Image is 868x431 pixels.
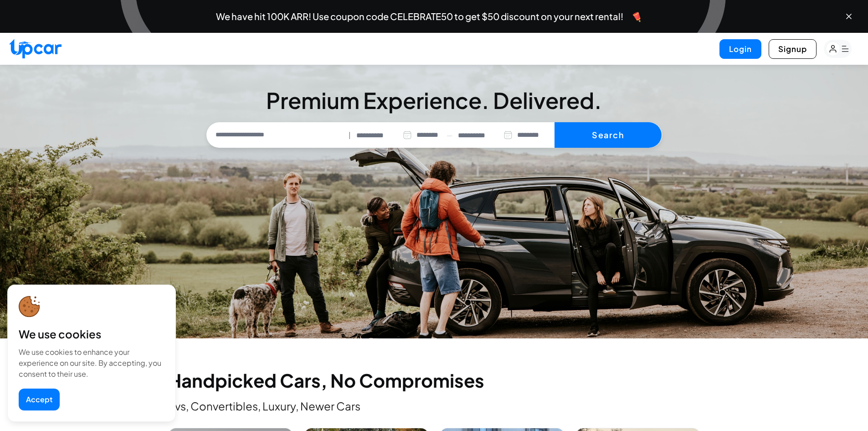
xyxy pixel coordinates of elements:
[19,327,164,341] div: We use cookies
[769,39,817,59] button: Signup
[19,347,164,379] div: We use cookies to enhance your experience on our site. By accepting, you consent to their use.
[844,12,853,21] button: Close banner
[349,130,351,140] span: |
[168,371,700,389] h2: Handpicked Cars, No Compromises
[216,12,623,21] span: We have hit 100K ARR! Use coupon code CELEBRATE50 to get $50 discount on your next rental!
[9,39,62,58] img: Upcar Logo
[206,89,662,111] h3: Premium Experience. Delivered.
[719,39,761,59] button: Login
[19,389,60,410] button: Accept
[168,399,700,413] p: Evs, Convertibles, Luxury, Newer Cars
[19,296,40,317] img: cookie-icon.svg
[447,130,452,140] span: —
[555,122,662,148] button: Search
